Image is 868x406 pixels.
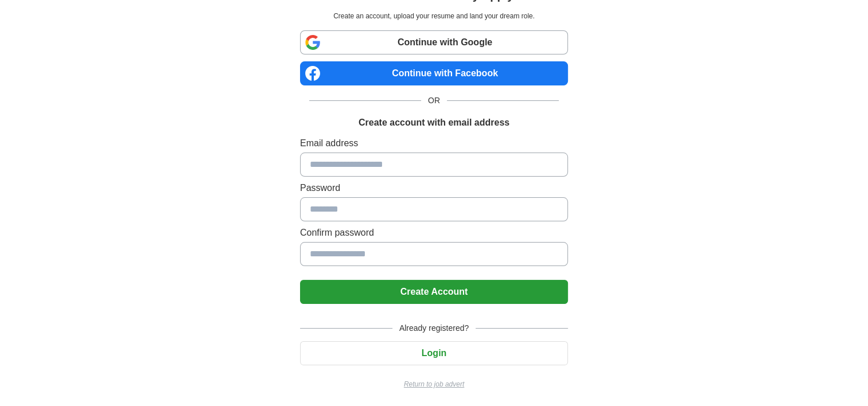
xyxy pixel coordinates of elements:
[300,379,568,389] a: Return to job advert
[300,30,568,54] a: Continue with Google
[302,11,566,21] p: Create an account, upload your resume and land your dream role.
[300,61,568,85] a: Continue with Facebook
[300,348,568,358] a: Login
[392,322,476,334] span: Already registered?
[300,226,568,240] label: Confirm password
[300,181,568,195] label: Password
[421,95,447,107] span: OR
[300,341,568,365] button: Login
[359,116,509,130] h1: Create account with email address
[300,136,568,150] label: Email address
[300,280,568,304] button: Create Account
